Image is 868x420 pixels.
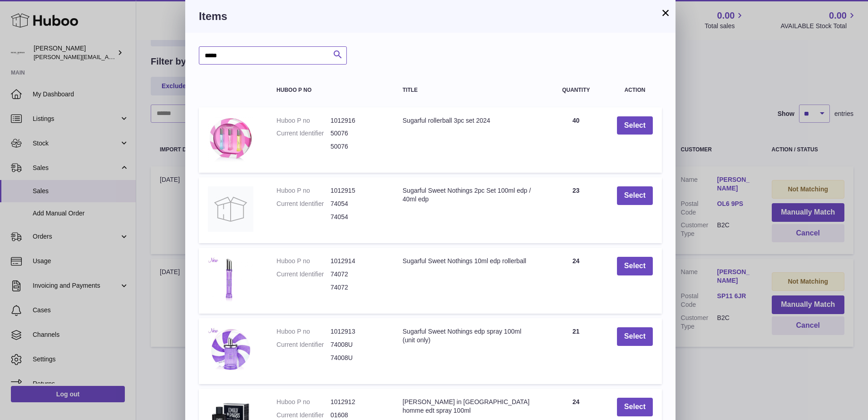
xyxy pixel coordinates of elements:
div: Sugarful Sweet Nothings 2pc Set 100ml edp / 40ml edp [403,186,535,204]
dd: 74008U [330,354,385,362]
dd: 1012914 [330,257,385,265]
dt: Current Identifier [276,340,330,349]
button: Select [617,186,653,205]
dd: 50076 [330,129,385,138]
td: 40 [544,107,608,173]
dd: 74072 [330,270,385,279]
dd: 1012916 [330,116,385,125]
td: 21 [544,318,608,384]
div: [PERSON_NAME] in [GEOGRAPHIC_DATA] homme edt spray 100ml [403,398,535,415]
img: Sugarful Sweet Nothings 2pc Set 100ml edp / 40ml edp [208,186,253,232]
div: Sugarful Sweet Nothings 10ml edp rollerball [403,257,535,265]
img: Sugarful rollerball 3pc set 2024 [208,116,253,162]
td: 23 [544,177,608,243]
button: Select [617,257,653,275]
dt: Current Identifier [276,411,330,420]
div: Sugarful Sweet Nothings edp spray 100ml (unit only) [403,327,535,345]
div: Sugarful rollerball 3pc set 2024 [403,116,535,125]
dd: 50076 [330,142,385,151]
button: Select [617,327,653,346]
dt: Huboo P no [276,186,330,195]
dt: Huboo P no [276,257,330,265]
td: 24 [544,248,608,314]
dd: 74054 [330,200,385,208]
dd: 1012915 [330,186,385,195]
th: Action [608,78,662,102]
th: Huboo P no [267,78,394,102]
dd: 1012912 [330,398,385,406]
dd: 74072 [330,283,385,292]
dt: Current Identifier [276,129,330,138]
img: Sugarful Sweet Nothings 10ml edp rollerball [208,257,253,302]
button: Select [617,116,653,135]
dd: 1012913 [330,327,385,336]
dd: 74054 [330,213,385,221]
dd: 74008U [330,340,385,349]
th: Title [394,78,544,102]
dt: Huboo P no [276,116,330,125]
th: Quantity [544,78,608,102]
img: Sugarful Sweet Nothings edp spray 100ml (unit only) [208,327,253,373]
dt: Current Identifier [276,270,330,279]
dd: 01608 [330,411,385,420]
button: × [660,7,671,18]
h3: Items [199,9,662,24]
button: Select [617,398,653,416]
dt: Huboo P no [276,398,330,406]
dt: Huboo P no [276,327,330,336]
dt: Current Identifier [276,200,330,208]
